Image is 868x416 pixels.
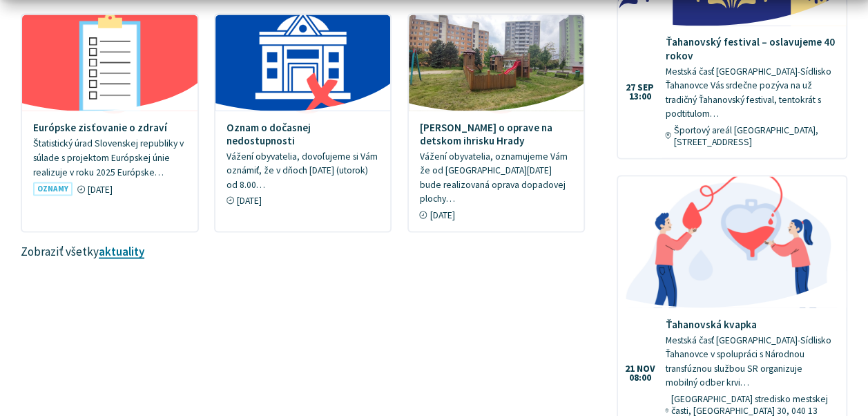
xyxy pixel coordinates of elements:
p: Štatistický úrad Slovenskej republiky v súlade s projektom Európskej únie realizuje v roku 2025 E... [33,136,187,179]
span: 27 [626,82,635,92]
a: Zobraziť všetky aktuality [99,243,144,258]
h4: Európske zisťovanie o zdraví [33,121,187,133]
p: Mestská časť [GEOGRAPHIC_DATA]-Sídlisko Ťahanovce v spolupráci s Národnou transfúznou službou SR ... [665,333,835,390]
span: [DATE] [88,183,113,195]
p: Vážení obyvatelia, dovoľujeme si Vám oznámiť, že v dňoch [DATE] (utorok) od 8.00… [226,149,380,192]
h4: Ťahanovský festival – oslavujeme 40 rokov [665,36,835,61]
h4: [PERSON_NAME] o oprave na detskom ihrisku Hrady [419,121,573,146]
span: 21 [624,363,634,373]
span: nov [636,363,655,373]
span: [DATE] [237,194,262,206]
a: Európske zisťovanie o zdraví Štatistický úrad Slovenskej republiky v súlade s projektom Európskej... [22,15,197,207]
span: Športový areál [GEOGRAPHIC_DATA], [STREET_ADDRESS] [674,124,836,147]
a: Oznam o dočasnej nedostupnosti Vážení obyvatelia, dovoľujeme si Vám oznámiť, že v dňoch [DATE] (u... [215,15,390,216]
p: Vážení obyvatelia, oznamujeme Vám že od [GEOGRAPHIC_DATA][DATE] bude realizovaná oprava dopadovej... [419,149,573,206]
h4: Oznam o dočasnej nedostupnosti [226,121,380,146]
p: Zobraziť všetky [21,243,585,261]
span: Oznamy [33,182,73,196]
span: 13:00 [626,91,654,101]
span: [DATE] [430,209,455,220]
span: sep [637,82,654,92]
a: [PERSON_NAME] o oprave na detskom ihrisku Hrady Vážení obyvatelia, oznamujeme Vám že od [GEOGRAPH... [409,15,584,231]
h4: Ťahanovská kvapka [665,318,835,330]
p: Mestská časť [GEOGRAPHIC_DATA]-Sídlisko Ťahanovce Vás srdečne pozýva na už tradičný Ťahanovský fe... [665,64,835,121]
span: 08:00 [624,372,655,382]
